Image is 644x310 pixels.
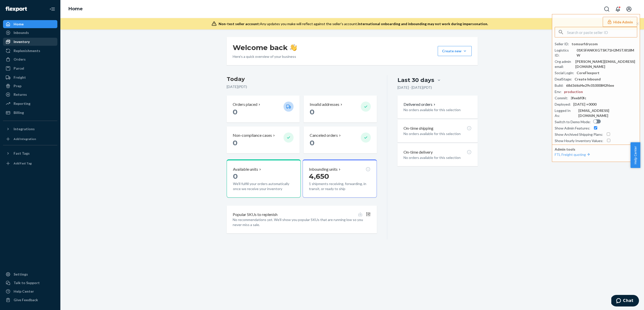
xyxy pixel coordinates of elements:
[572,41,598,47] div: tomsurfdrycom
[3,270,57,278] a: Settings
[3,149,57,157] button: Fast Tags
[555,132,603,137] div: Show Archived Shipping Plans :
[555,152,591,157] a: FTL Freight quoting
[309,172,329,181] span: 4,650
[555,102,571,107] div: Deployed :
[577,48,637,58] div: 01K5FANKXGTSK71H2M5TJ818MW
[404,149,433,155] p: On-time delivery
[233,108,237,116] span: 0
[3,38,57,46] a: Inventory
[3,64,57,72] a: Parcel
[227,84,377,89] p: [DATE] ( PDT )
[14,83,21,88] div: Prep
[397,76,434,84] div: Last 30 days
[233,102,257,107] p: Orders placed
[564,89,583,94] div: production
[3,73,57,81] a: Freight
[14,22,24,27] div: Home
[573,102,596,107] div: [DATE] +0000
[14,110,24,115] div: Billing
[227,75,377,83] h3: Today
[309,166,338,172] p: Inbounding units
[567,27,637,37] input: Search or paste seller ID
[303,159,377,198] button: Inbounding units4,6501 shipments receiving, forwarding, in transit, or ready to ship
[358,22,488,26] span: International onboarding and inbounding may not work during impersonation.
[14,137,36,141] div: Add Integration
[404,125,433,131] p: On-time shipping
[233,166,258,172] p: Available units
[3,109,57,117] a: Billing
[3,20,57,28] a: Home
[3,296,57,304] button: Give Feedback
[555,108,576,118] div: Logged In As :
[3,100,57,108] a: Reporting
[233,212,277,217] p: Popular SKUs to replenish
[14,272,28,277] div: Settings
[555,48,574,58] div: Logistics ID :
[3,159,57,167] a: Add Fast Tag
[575,59,637,69] div: [PERSON_NAME][EMAIL_ADDRESS][DOMAIN_NAME]
[14,151,30,156] div: Fast Tags
[613,4,623,14] button: Open notifications
[227,126,300,153] button: Non-compliance cases 0
[555,138,603,143] div: Show Hourly Inventory Values :
[233,43,297,52] h1: Welcome back
[566,83,614,88] div: 68d3d6d4e29c01000842f6ee
[3,125,57,133] button: Integrations
[233,172,238,181] span: 0
[14,48,40,53] div: Replenishments
[304,96,377,122] button: Invalid addresses 0
[14,39,30,44] div: Inventory
[555,89,561,94] div: Env :
[404,155,472,160] p: No orders available for this selection
[14,66,24,71] div: Parcel
[3,55,57,63] a: Orders
[233,181,294,191] p: We'll fulfill your orders automatically once we receive your inventory
[602,4,612,14] button: Open Search Box
[577,70,599,75] div: CoreFlexport
[219,21,488,26] div: Any updates you make will reflect against the seller's account.
[571,96,586,101] div: 3feebf0fc
[630,142,640,168] button: Help Center
[47,4,57,14] button: Close Navigation
[233,54,297,59] p: Here’s a quick overview of your business
[555,59,573,69] div: Org admin email :
[233,132,272,138] p: Non-compliance cases
[3,135,57,143] a: Add Integration
[14,297,38,302] div: Give Feedback
[438,46,472,56] button: Create new
[555,77,572,82] div: DealStage :
[603,17,637,27] button: Hide Admin
[555,70,574,75] div: Social Login :
[575,77,601,82] div: Create Inbound
[14,75,26,80] div: Freight
[404,107,472,112] p: No orders available for this selection
[219,22,260,26] span: Non-test seller account:
[555,83,563,88] div: Build :
[309,181,370,191] p: 1 shipments receiving, forwarding, in transit, or ready to ship
[404,102,436,107] button: Delivered orders
[14,161,32,165] div: Add Fast Tag
[3,47,57,55] a: Replenishments
[555,126,590,131] div: Show Admin Features :
[14,92,27,97] div: Returns
[14,289,34,294] div: Help Center
[555,119,591,124] div: Switch to Demo Mode :
[14,280,40,285] div: Talk to Support
[14,126,35,131] div: Integrations
[3,279,57,287] button: Talk to Support
[555,41,569,47] div: Seller ID :
[310,139,314,147] span: 0
[14,101,30,106] div: Reporting
[310,102,339,107] p: Invalid addresses
[578,108,637,118] div: [EMAIL_ADDRESS][DOMAIN_NAME]
[624,4,634,14] button: Open account menu
[611,295,639,307] iframe: Opens a widget where you can chat to one of our agents
[310,132,338,138] p: Canceled orders
[3,82,57,90] a: Prep
[310,108,314,116] span: 0
[227,159,301,198] button: Available units0We'll fulfill your orders automatically once we receive your inventory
